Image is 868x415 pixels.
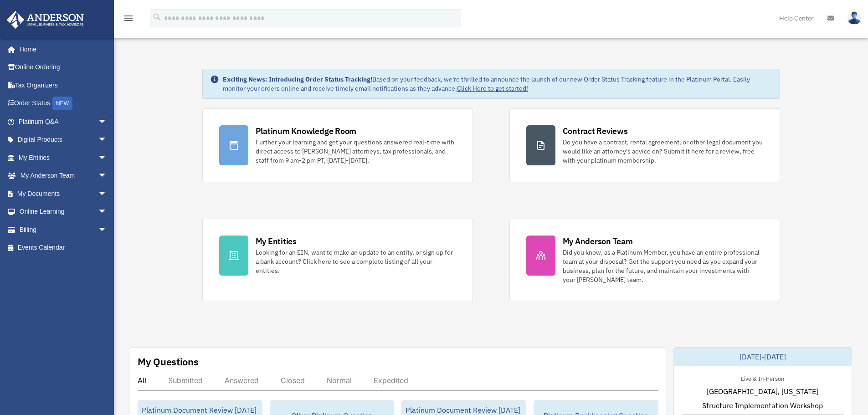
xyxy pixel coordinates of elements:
div: Closed [281,376,305,385]
div: Based on your feedback, we're thrilled to announce the launch of our new Order Status Tracking fe... [223,75,772,93]
span: arrow_drop_down [98,184,116,203]
div: Normal [327,376,352,385]
div: Did you know, as a Platinum Member, you have an entire professional team at your disposal? Get th... [563,248,763,284]
div: NEW [52,97,72,110]
a: Billingarrow_drop_down [6,220,121,239]
a: Contract Reviews Do you have a contract, rental agreement, or other legal document you would like... [509,108,780,182]
a: Tax Organizers [6,76,121,94]
div: My Anderson Team [563,236,633,247]
a: Home [6,40,116,58]
span: Structure Implementation Workshop [702,400,823,411]
span: arrow_drop_down [98,149,116,167]
span: [GEOGRAPHIC_DATA], [US_STATE] [707,386,818,397]
span: arrow_drop_down [98,167,116,185]
div: Further your learning and get your questions answered real-time with direct access to [PERSON_NAM... [256,138,456,165]
strong: Exciting News: Introducing Order Status Tracking! [223,75,372,83]
a: Click Here to get started! [457,84,528,92]
a: My Entitiesarrow_drop_down [6,149,121,167]
span: arrow_drop_down [98,113,116,131]
a: My Entities Looking for an EIN, want to make an update to an entity, or sign up for a bank accoun... [202,219,473,301]
a: Online Ordering [6,58,121,77]
a: My Anderson Teamarrow_drop_down [6,167,121,185]
div: Expedited [374,376,408,385]
a: Platinum Q&Aarrow_drop_down [6,113,121,131]
div: Looking for an EIN, want to make an update to an entity, or sign up for a bank account? Click her... [256,248,456,275]
a: Platinum Knowledge Room Further your learning and get your questions answered real-time with dire... [202,108,473,182]
span: arrow_drop_down [98,220,116,239]
img: User Pic [847,11,861,25]
a: My Documentsarrow_drop_down [6,184,121,203]
div: Platinum Knowledge Room [256,125,357,137]
a: Order StatusNEW [6,94,121,113]
a: My Anderson Team Did you know, as a Platinum Member, you have an entire professional team at your... [509,219,780,301]
a: menu [123,16,134,24]
a: Digital Productsarrow_drop_down [6,131,121,149]
span: arrow_drop_down [98,131,116,149]
a: Events Calendar [6,239,121,257]
div: Live & In-Person [734,373,791,383]
div: Contract Reviews [563,125,628,137]
i: menu [123,13,134,24]
a: Online Learningarrow_drop_down [6,203,121,221]
div: My Questions [138,355,199,369]
div: Submitted [168,376,203,385]
div: [DATE]-[DATE] [674,348,852,366]
div: Answered [225,376,259,385]
span: arrow_drop_down [98,203,116,221]
div: All [138,376,146,385]
i: search [152,12,162,22]
div: Do you have a contract, rental agreement, or other legal document you would like an attorney's ad... [563,138,763,165]
div: My Entities [256,236,297,247]
img: Anderson Advisors Platinum Portal [4,11,87,29]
